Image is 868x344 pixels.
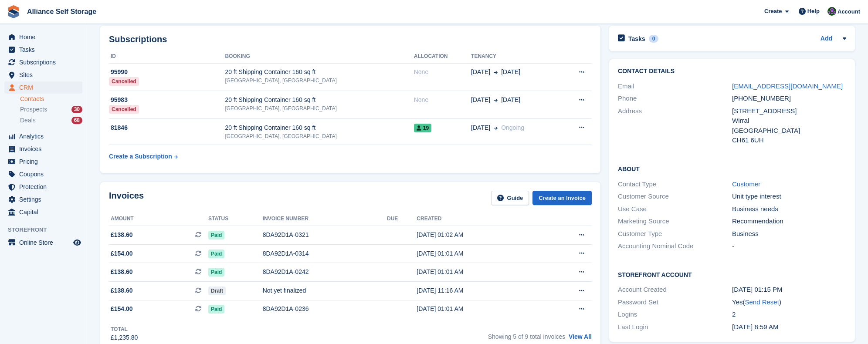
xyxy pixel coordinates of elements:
span: Prospects [20,105,47,114]
div: 8DA92D1A-0321 [263,230,387,239]
div: Create a Subscription [109,152,172,161]
span: £138.60 [111,267,133,277]
h2: Subscriptions [109,34,592,44]
div: None [414,95,471,105]
span: Tasks [19,44,71,56]
h2: Invoices [109,191,144,205]
div: Wirral [732,116,846,126]
div: 95990 [109,67,225,77]
div: 8DA92D1A-0242 [263,267,387,277]
div: Use Case [618,204,732,214]
div: Customer Type [618,229,732,239]
div: Marketing Source [618,216,732,226]
span: 19 [414,124,431,132]
th: Tenancy [471,50,561,64]
div: None [414,67,471,77]
a: Create a Subscription [109,148,178,165]
div: Not yet finalized [263,286,387,295]
th: Booking [225,50,414,64]
span: Help [807,7,820,16]
div: [PHONE_NUMBER] [732,94,846,104]
a: menu [4,81,82,94]
span: Showing 5 of 9 total invoices [488,333,565,340]
div: [DATE] 01:01 AM [417,267,542,277]
div: 8DA92D1A-0314 [263,249,387,258]
div: [GEOGRAPHIC_DATA], [GEOGRAPHIC_DATA] [225,132,414,140]
span: Deals [20,116,36,125]
th: Invoice number [263,212,387,226]
div: CH61 6UH [732,135,846,145]
div: 20 ft Shipping Container 160 sq ft [225,123,414,132]
span: £138.60 [111,230,133,239]
th: Amount [109,212,208,226]
span: [DATE] [471,123,490,132]
div: 68 [71,117,82,124]
div: Address [618,106,732,145]
span: Capital [19,206,71,218]
div: [GEOGRAPHIC_DATA], [GEOGRAPHIC_DATA] [225,105,414,112]
h2: About [618,164,846,173]
span: Coupons [19,168,71,180]
a: Preview store [72,237,82,248]
div: 20 ft Shipping Container 160 sq ft [225,95,414,105]
a: menu [4,168,82,180]
img: Romilly Norton [827,7,836,16]
th: Allocation [414,50,471,64]
span: [DATE] [471,67,490,77]
div: [DATE] 01:01 AM [417,249,542,258]
div: Business needs [732,204,846,214]
div: Recommendation [732,216,846,226]
div: Accounting Nominal Code [618,241,732,251]
div: Contact Type [618,179,732,189]
div: Email [618,81,732,91]
span: [DATE] [471,95,490,105]
div: Customer Source [618,192,732,202]
img: stora-icon-8386f47178a22dfd0bd8f6a31ec36ba5ce8667c1dd55bd0f319d3a0aa187defe.svg [7,5,20,18]
span: Sites [19,69,71,81]
div: [DATE] 01:01 AM [417,304,542,314]
span: £154.00 [111,249,133,258]
a: menu [4,206,82,218]
div: £1,235.80 [111,333,138,342]
div: - [732,241,846,251]
th: ID [109,50,225,64]
span: ( ) [743,298,781,306]
span: CRM [19,81,71,94]
span: Invoices [19,143,71,155]
span: Create [764,7,782,16]
span: £154.00 [111,304,133,314]
span: Settings [19,193,71,206]
div: 30 [71,106,82,113]
div: 0 [649,35,659,43]
div: Cancelled [109,77,139,86]
a: Create an Invoice [532,191,592,205]
a: menu [4,56,82,68]
span: Account [837,7,860,16]
a: Contacts [20,95,82,103]
a: Alliance Self Storage [24,4,100,19]
span: [DATE] [501,67,520,77]
span: Paid [208,268,224,277]
a: [EMAIL_ADDRESS][DOMAIN_NAME] [732,82,843,90]
div: [DATE] 01:02 AM [417,230,542,239]
a: menu [4,143,82,155]
a: Guide [491,191,529,205]
a: menu [4,181,82,193]
a: menu [4,44,82,56]
a: Send Reset [745,298,779,306]
a: Add [821,34,832,44]
div: [DATE] 11:16 AM [417,286,542,295]
h2: Storefront Account [618,270,846,279]
div: 81846 [109,123,225,132]
span: Pricing [19,155,71,168]
div: [GEOGRAPHIC_DATA] [732,126,846,136]
span: Ongoing [501,124,524,131]
div: Account Created [618,285,732,295]
div: Total [111,325,138,333]
div: Business [732,229,846,239]
a: menu [4,130,82,142]
a: menu [4,31,82,43]
span: Paid [208,250,224,258]
a: Customer [732,180,760,188]
span: Protection [19,181,71,193]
